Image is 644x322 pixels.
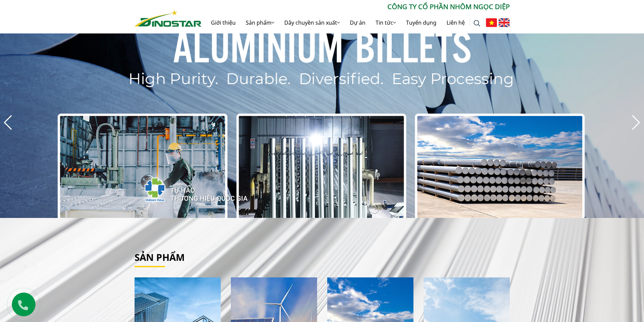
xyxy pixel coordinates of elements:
[279,12,345,33] a: Dây chuyền sản xuất
[124,165,249,211] img: thqg
[135,8,201,26] a: Nhôm Dinostar
[201,2,510,12] p: CÔNG TY CỔ PHẦN NHÔM NGỌC DIỆP
[135,251,185,264] a: Sản phẩm
[442,12,470,33] a: Liên hệ
[345,12,371,33] a: Dự án
[486,18,497,27] img: Tiếng Việt
[474,20,480,27] img: search
[3,115,13,130] div: Previous slide
[631,115,641,130] div: Next slide
[401,12,442,33] a: Tuyển dụng
[371,12,401,33] a: Tin tức
[135,10,201,27] img: Nhôm Dinostar
[206,12,241,33] a: Giới thiệu
[241,12,279,33] a: Sản phẩm
[499,18,510,27] img: English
